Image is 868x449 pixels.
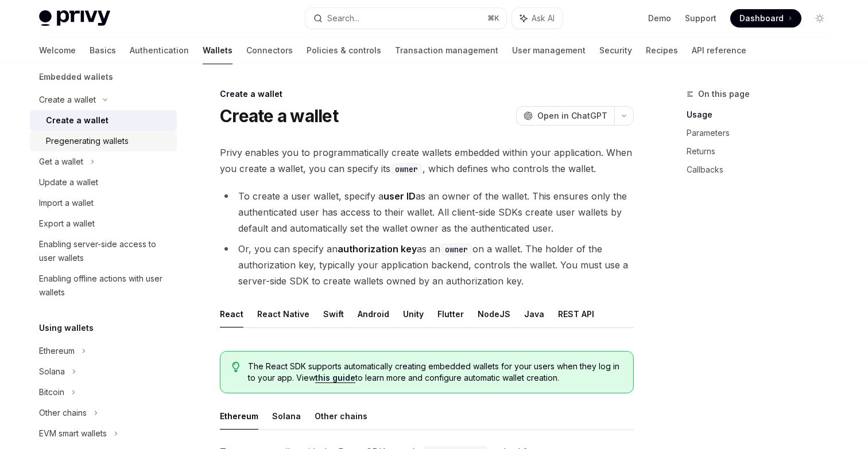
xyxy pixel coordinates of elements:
button: Swift [323,300,344,327]
button: Android [358,300,389,327]
div: Pregenerating wallets [46,134,129,148]
a: Support [685,13,716,24]
button: Ethereum [220,403,258,430]
a: Export a wallet [30,213,177,234]
a: API reference [692,37,746,64]
strong: authorization key [338,243,417,255]
span: The React SDK supports automatically creating embedded wallets for your users when they log in to... [248,361,622,384]
a: Usage [687,106,838,124]
a: Security [599,37,632,64]
div: Create a wallet [46,114,108,127]
button: Java [524,300,544,327]
a: User management [512,37,586,64]
span: On this page [698,87,750,101]
div: Update a wallet [39,175,98,189]
div: Export a wallet [39,217,95,231]
span: Dashboard [739,13,784,24]
li: Or, you can specify an as an on a wallet. The holder of the authorization key, typically your app... [220,241,634,289]
a: Recipes [646,37,678,64]
div: EVM smart wallets [39,427,107,440]
a: Callbacks [687,161,838,179]
div: Bitcoin [39,385,64,399]
a: Create a wallet [30,110,177,131]
span: ⌘ K [487,14,499,23]
code: owner [440,243,472,256]
a: Basics [90,37,116,64]
a: Import a wallet [30,193,177,213]
button: Other chains [315,403,367,430]
a: Dashboard [730,9,801,28]
code: owner [390,163,423,175]
a: Enabling offline actions with user wallets [30,268,177,303]
a: Policies & controls [307,37,381,64]
a: Connectors [246,37,293,64]
a: Enabling server-side access to user wallets [30,234,177,268]
a: Transaction management [395,37,498,64]
span: Open in ChatGPT [537,110,607,122]
a: this guide [315,373,355,383]
button: NodeJS [478,300,510,327]
svg: Tip [232,362,240,372]
h5: Using wallets [39,321,94,335]
button: Open in ChatGPT [516,106,614,126]
h1: Create a wallet [220,106,338,126]
div: Get a wallet [39,155,83,169]
a: Demo [648,13,671,24]
div: Ethereum [39,344,75,358]
button: REST API [558,300,594,327]
div: Import a wallet [39,196,94,210]
a: Authentication [130,37,189,64]
button: Toggle dark mode [811,9,829,28]
img: light logo [39,10,110,26]
div: Search... [327,11,359,25]
button: Search...⌘K [305,8,506,29]
button: Flutter [437,300,464,327]
a: Update a wallet [30,172,177,193]
a: Welcome [39,37,76,64]
button: React Native [257,300,309,327]
span: Privy enables you to programmatically create wallets embedded within your application. When you c... [220,145,634,177]
div: Enabling offline actions with user wallets [39,272,170,299]
li: To create a user wallet, specify a as an owner of the wallet. This ensures only the authenticated... [220,188,634,236]
button: React [220,300,243,327]
a: Wallets [203,37,232,64]
div: Other chains [39,406,87,420]
div: Solana [39,365,65,378]
div: Create a wallet [39,93,96,107]
div: Enabling server-side access to user wallets [39,237,170,265]
strong: user ID [383,190,416,202]
button: Ask AI [512,8,563,29]
a: Pregenerating wallets [30,131,177,151]
a: Returns [687,142,838,161]
button: Unity [403,300,424,327]
button: Solana [272,403,301,430]
div: Create a wallet [220,88,634,100]
span: Ask AI [532,13,555,24]
a: Parameters [687,124,838,142]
